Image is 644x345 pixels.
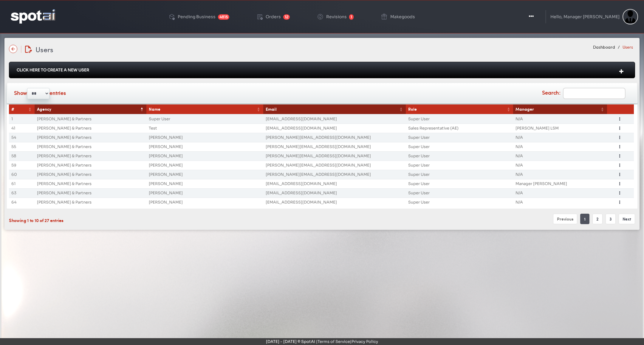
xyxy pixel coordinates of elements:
[25,46,32,53] img: edit-document.svg
[163,4,234,30] a: Pending Business 4815
[513,188,607,198] td: N/A
[263,133,406,142] td: [PERSON_NAME][EMAIL_ADDRESS][DOMAIN_NAME]
[263,114,406,124] td: [EMAIL_ADDRESS][DOMAIN_NAME]
[263,124,406,133] td: [EMAIL_ADDRESS][DOMAIN_NAME]
[146,179,263,188] td: [PERSON_NAME]
[14,88,66,99] label: Show entries
[263,161,406,170] td: [PERSON_NAME][EMAIL_ADDRESS][DOMAIN_NAME]
[9,213,267,225] div: Showing 1 to 10 of 27 entries
[263,142,406,151] td: [PERSON_NAME][EMAIL_ADDRESS][DOMAIN_NAME]
[146,151,263,161] td: [PERSON_NAME]
[406,161,513,170] td: Super User
[406,151,513,161] td: Super User
[266,15,281,19] div: Orders
[146,133,263,142] td: [PERSON_NAME]
[35,188,146,198] td: [PERSON_NAME] & Partners
[406,179,513,188] td: Super User
[550,15,620,19] div: Hello, Manager [PERSON_NAME]
[513,104,607,114] th: Manager: activate to sort column ascending
[406,133,513,142] td: Super User
[9,198,35,207] td: 64
[606,214,616,224] a: 3
[146,188,263,198] td: [PERSON_NAME]
[9,124,35,133] td: 41
[406,104,513,114] th: Role: activate to sort column ascending
[406,114,513,124] td: Super User
[35,179,146,188] td: [PERSON_NAME] & Partners
[349,14,354,20] span: 1
[406,188,513,198] td: Super User
[263,170,406,179] td: [PERSON_NAME][EMAIL_ADDRESS][DOMAIN_NAME]
[146,161,263,170] td: [PERSON_NAME]
[9,45,17,53] img: name-arrow-back-state-default-icon-true-icon-only-true-type.svg
[146,124,263,133] td: Test
[35,142,146,151] td: [PERSON_NAME] & Partners
[513,198,607,207] td: N/A
[9,161,35,170] td: 59
[318,339,350,344] a: Terms of Service
[35,114,146,124] td: [PERSON_NAME] & Partners
[35,133,146,142] td: [PERSON_NAME] & Partners
[580,214,589,224] a: 1
[283,14,290,20] span: 12
[35,161,146,170] td: [PERSON_NAME] & Partners
[623,9,638,24] img: Sterling Cooper & Partners
[9,104,35,114] th: #: activate to sort column ascending
[218,14,229,20] span: 4815
[352,339,378,344] a: Privacy Policy
[9,133,35,142] td: 54
[593,44,615,50] a: Dashboard
[390,15,415,19] div: Makegoods
[27,88,49,99] select: Showentries
[35,198,146,207] td: [PERSON_NAME] & Partners
[9,114,35,124] td: 1
[376,4,420,30] a: Makegoods
[9,151,35,161] td: 58
[563,88,626,99] input: Search:
[263,179,406,188] td: [EMAIL_ADDRESS][DOMAIN_NAME]
[513,151,607,161] td: N/A
[406,170,513,179] td: Super User
[35,44,53,54] span: Users
[35,151,146,161] td: [PERSON_NAME] & Partners
[263,104,406,114] th: Email: activate to sort column ascending
[35,124,146,133] td: [PERSON_NAME] & Partners
[146,198,263,207] td: [PERSON_NAME]
[146,142,263,151] td: [PERSON_NAME]
[592,214,603,224] a: 2
[251,4,295,30] a: Orders 12
[546,10,546,23] img: line-1.svg
[21,46,21,53] img: line-12.svg
[513,161,607,170] td: N/A
[406,198,513,207] td: Super User
[513,124,607,133] td: [PERSON_NAME] LSM
[168,13,175,20] img: deployed-code-history.png
[513,170,607,179] td: N/A
[616,44,633,50] li: Users
[263,151,406,161] td: [PERSON_NAME][EMAIL_ADDRESS][DOMAIN_NAME]
[513,142,607,151] td: N/A
[35,104,146,114] th: Agency: activate to sort column descending
[9,170,35,179] td: 60
[619,214,635,224] a: Next
[11,9,55,23] img: logo-reversed.png
[178,15,216,19] div: Pending Business
[146,170,263,179] td: [PERSON_NAME]
[146,114,263,124] td: Super User
[9,142,35,151] td: 55
[542,88,626,99] label: Search:
[406,142,513,151] td: Super User
[312,4,358,30] a: Revisions 1
[406,124,513,133] td: Sales Representative (AE)
[35,170,146,179] td: [PERSON_NAME] & Partners
[513,114,607,124] td: N/A
[146,104,263,114] th: Name: activate to sort column ascending
[513,179,607,188] td: Manager [PERSON_NAME]
[9,188,35,198] td: 63
[317,13,324,20] img: change-circle.png
[256,13,263,20] img: order-play.png
[263,188,406,198] td: [EMAIL_ADDRESS][DOMAIN_NAME]
[513,133,607,142] td: N/A
[9,179,35,188] td: 61
[9,62,635,78] div: Click Here To Create A New User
